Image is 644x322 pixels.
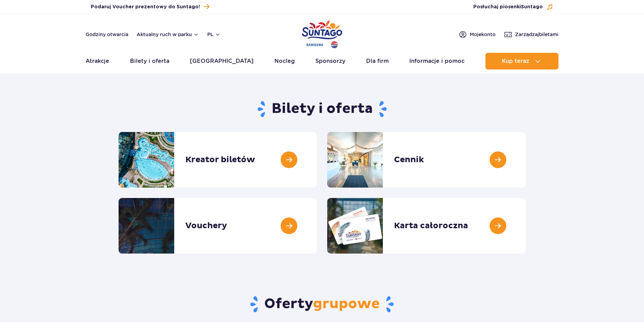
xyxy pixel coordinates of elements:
a: Dla firm [366,53,389,69]
button: pl [207,31,220,38]
a: Atrakcje [86,53,109,69]
span: Zarządzaj biletami [515,31,558,38]
a: Zarządzajbiletami [504,30,558,39]
a: Sponsorzy [315,53,345,69]
a: Podaruj Voucher prezentowy do Suntago! [91,2,209,11]
a: [GEOGRAPHIC_DATA] [190,53,253,69]
a: Mojekonto [459,30,496,39]
span: grupowe [313,295,380,313]
h1: Bilety i oferta [119,100,526,118]
a: Godziny otwarcia [86,31,128,38]
span: Podaruj Voucher prezentowy do Suntago! [91,3,200,10]
a: Informacje i pomoc [409,53,465,69]
button: Posłuchaj piosenkiSuntago [473,3,553,10]
span: Kup teraz [502,58,529,64]
a: Nocleg [274,53,295,69]
a: Bilety i oferta [130,53,169,69]
span: Suntago [521,5,543,9]
button: Kup teraz [485,53,558,69]
button: Aktualny ruch w parku [137,32,199,37]
h2: Oferty [119,295,526,313]
span: Posłuchaj piosenki [473,3,543,10]
a: Park of Poland [302,17,342,49]
span: Moje konto [470,31,496,38]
